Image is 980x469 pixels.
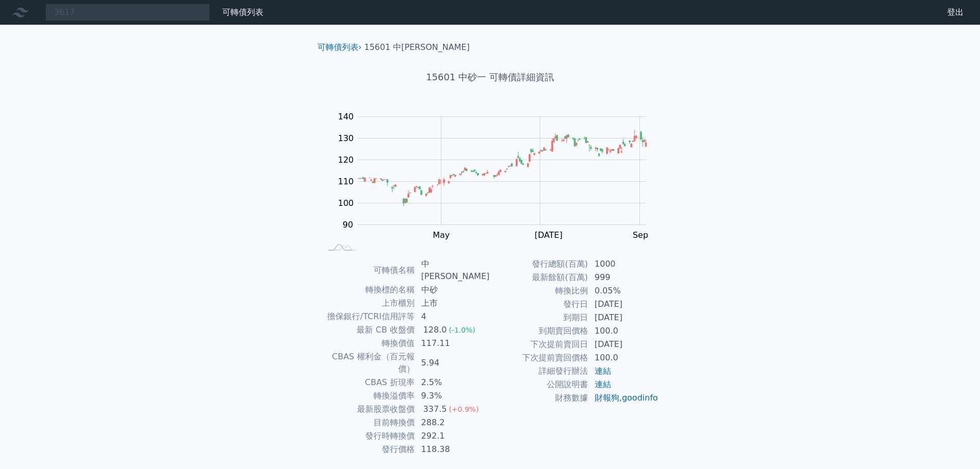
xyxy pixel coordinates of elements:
tspan: 130 [338,133,354,143]
td: 1000 [589,257,659,271]
span: (+0.9%) [449,405,478,413]
td: 詳細發行辦法 [490,364,589,378]
td: 9.3% [415,389,490,403]
td: 最新 CB 收盤價 [322,323,415,337]
tspan: 110 [338,177,354,186]
td: 5.94 [415,350,490,376]
td: [DATE] [589,338,659,351]
tspan: 90 [343,220,353,230]
td: 最新餘額(百萬) [490,271,589,284]
a: 財報狗 [595,393,619,403]
input: 搜尋可轉債 代號／名稱 [45,4,210,21]
span: (-1.0%) [449,326,475,334]
tspan: May [433,230,450,240]
td: 292.1 [415,429,490,443]
td: 轉換比例 [490,284,589,298]
td: 下次提前賣回價格 [490,351,589,364]
td: 發行價格 [322,443,415,456]
tspan: 140 [338,112,354,121]
td: 999 [589,271,659,284]
td: 下次提前賣回日 [490,338,589,351]
a: 連結 [595,379,611,389]
tspan: 120 [338,155,354,165]
td: 上市 [415,297,490,310]
tspan: [DATE] [534,230,562,240]
li: 15601 中[PERSON_NAME] [364,41,470,54]
a: goodinfo [622,393,658,403]
td: 117.11 [415,337,490,350]
td: 上市櫃別 [322,297,415,310]
tspan: Sep [633,230,648,240]
a: 連結 [595,366,611,376]
td: 最新股票收盤價 [322,403,415,416]
td: 目前轉換價 [322,416,415,429]
td: 轉換標的名稱 [322,283,415,297]
tspan: 100 [338,198,354,208]
td: 財務數據 [490,391,589,405]
td: 100.0 [589,324,659,338]
td: 發行總額(百萬) [490,257,589,271]
td: 轉換溢價率 [322,389,415,403]
td: 288.2 [415,416,490,429]
a: 可轉債列表 [317,42,359,52]
td: 到期日 [490,311,589,324]
td: CBAS 權利金（百元報價） [322,350,415,376]
div: 128.0 [421,324,449,336]
a: 登出 [939,4,972,21]
td: 0.05% [589,284,659,298]
td: 發行日 [490,298,589,311]
td: 118.38 [415,443,490,456]
li: › [317,41,362,54]
a: 可轉債列表 [222,7,263,17]
td: 2.5% [415,376,490,389]
td: CBAS 折現率 [322,376,415,389]
td: 100.0 [589,351,659,364]
td: [DATE] [589,298,659,311]
td: 可轉債名稱 [322,257,415,283]
td: 擔保銀行/TCRI信用評等 [322,310,415,323]
td: , [589,391,659,405]
div: 337.5 [421,403,449,415]
td: 公開說明書 [490,378,589,391]
td: 發行時轉換價 [322,429,415,443]
td: [DATE] [589,311,659,324]
g: Chart [333,112,662,261]
td: 中砂 [415,283,490,297]
td: 4 [415,310,490,323]
td: 轉換價值 [322,337,415,350]
h1: 15601 中砂一 可轉債詳細資訊 [309,70,671,84]
td: 到期賣回價格 [490,324,589,338]
td: 中[PERSON_NAME] [415,257,490,283]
